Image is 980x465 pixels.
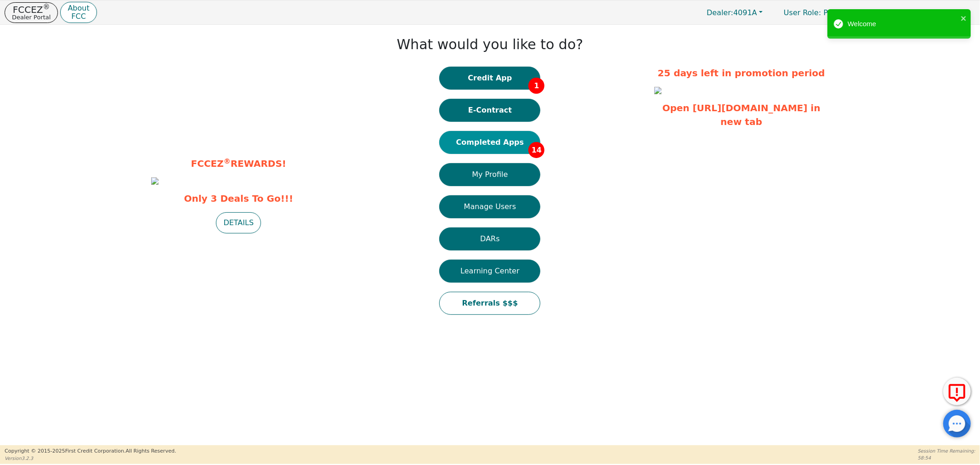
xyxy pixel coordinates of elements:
a: User Role: Primary [775,4,861,22]
button: Report Error to FCC [943,378,971,405]
button: DARs [439,227,540,250]
span: 4091A [707,8,757,17]
span: Only 3 Deals To Go!!! [151,192,326,205]
img: 45bb56c4-de77-48c0-87c3-538eb975983f [654,87,662,94]
button: Referrals $$$ [439,292,540,315]
p: Copyright © 2015- 2025 First Credit Corporation. [5,448,176,455]
span: Dealer: [707,8,733,17]
p: Primary [775,4,861,22]
a: Open [URL][DOMAIN_NAME] in new tab [663,102,821,127]
button: close [961,13,967,23]
p: About [68,5,89,12]
p: 25 days left in promotion period [654,66,829,80]
button: Credit App1 [439,67,540,90]
p: FCC [68,13,89,20]
span: All Rights Reserved. [125,448,176,454]
p: Version 3.2.3 [5,455,176,462]
button: Completed Apps14 [439,131,540,154]
button: My Profile [439,163,540,186]
span: 1 [528,78,544,94]
h1: What would you like to do? [397,36,583,53]
button: Learning Center [439,260,540,283]
sup: ® [224,157,231,165]
button: AboutFCC [60,2,96,23]
p: Session Time Remaining: [918,448,975,454]
p: FCCEZ REWARDS! [151,157,326,170]
button: FCCEZ®Dealer Portal [5,2,58,23]
img: a2152fd1-cc6b-4b07-8fbe-4cca68dd4ec2 [151,177,159,185]
span: 14 [528,142,544,158]
button: E-Contract [439,99,540,122]
button: Dealer:4091A [697,6,772,20]
p: Dealer Portal [12,14,51,20]
sup: ® [43,3,50,11]
p: FCCEZ [12,5,51,14]
button: Manage Users [439,195,540,218]
button: 4091A:[PERSON_NAME] [863,6,975,20]
button: DETAILS [216,212,261,233]
p: 58:54 [918,454,975,461]
div: Welcome [848,19,958,29]
span: User Role : [784,8,821,17]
